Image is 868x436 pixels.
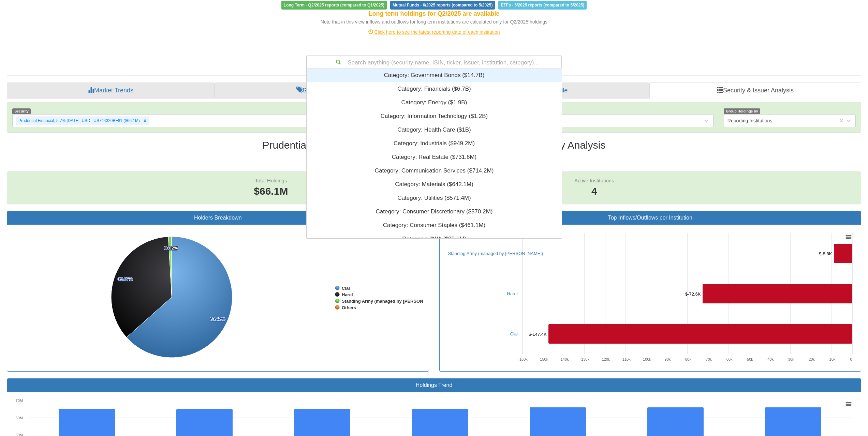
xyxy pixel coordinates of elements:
span: Total Holdings [255,178,287,183]
div: Category: ‎#N/A ‎($80.1M)‏ [307,232,562,246]
tspan: $-72.6K [685,291,701,297]
div: Category: ‎Consumer Staples ‎($461.1M)‏ [307,219,562,232]
text: -160k [518,357,528,361]
text: -40k [766,357,774,361]
div: Category: ‎Consumer Discretionary ‎($570.2M)‏ [307,205,562,219]
span: ETFs - 6/2025 reports (compared to 5/2025) [498,1,587,10]
a: Standing Army (managed by [PERSON_NAME]) [448,251,543,256]
text: -70k [704,357,712,361]
tspan: Harel [342,292,353,297]
a: Harel [507,291,518,296]
text: 70M [16,399,23,403]
tspan: Clal [342,286,350,291]
span: Long Term - Q2/2025 reports (compared to Q1/2025) [281,1,387,10]
tspan: 35.67% [118,276,133,282]
tspan: Standing Army (managed by [PERSON_NAME]) [342,299,442,304]
div: Long term holdings for Q2/2025 are available [240,10,629,18]
tspan: Others [342,305,356,310]
div: Category: ‎Utilities ‎($571.4M)‏ [307,191,562,205]
div: Category: ‎Energy ‎($1.9B)‏ [307,96,562,109]
h3: Holders Breakdown [12,215,424,221]
span: $66.1M [254,185,288,197]
text: -90k [663,357,671,361]
h3: Top Inflows/Outflows per Institution [445,215,856,221]
div: Reporting Institutions [727,117,773,124]
tspan: 0.88% [164,245,177,251]
text: -80k [684,357,691,361]
span: Mutual Funds - 6/2025 reports (compared to 5/2025) [390,1,495,10]
span: Security [12,108,31,114]
text: -30k [787,357,794,361]
div: grid [307,69,562,273]
div: Note that in this view inflows and outflows for long term institutions are calculated only for Q2... [240,18,629,25]
tspan: 0.02% [165,245,178,251]
div: Category: ‎Government Bonds ‎($14.7B)‏ [307,69,562,82]
a: Security & Issuer Analysis [649,82,861,99]
span: 4 [574,184,614,199]
tspan: 63.42% [210,316,225,321]
text: -150k [539,357,548,361]
div: Category: ‎Communication Services ‎($714.2M)‏ [307,164,562,178]
div: Category: ‎Materials ‎($642.1M)‏ [307,178,562,191]
text: -100k [642,357,651,361]
text: -60k [725,357,733,361]
text: -20k [807,357,815,361]
div: Click here to see the latest reporting date of each institution [235,29,634,35]
text: -10k [828,357,835,361]
span: Group Holdings by [724,108,760,114]
text: 0 [850,357,852,361]
a: Clal [510,331,518,336]
div: Prudential Financial, 5.7% [DATE], USD | US744320BF81 ($66.1M) [16,117,141,125]
h3: Holdings Trend [12,382,856,388]
div: Search anything (security name, ISIN, ticker, issuer, institution, category)... [307,56,561,68]
div: Category: ‎Real Estate ‎($731.6M)‏ [307,150,562,164]
div: Category: ‎Financials ‎($6.7B)‏ [307,82,562,96]
text: -110k [621,357,631,361]
text: -120k [600,357,610,361]
span: Active Institutions [574,178,614,183]
div: Category: ‎Industrials ‎($949.2M)‏ [307,137,562,150]
text: 60M [16,416,23,420]
tspan: $-8.8K [819,251,832,256]
a: Sector Breakdown [215,82,434,99]
div: Category: ‎Health Care ‎($1B)‏ [307,123,562,137]
text: -140k [559,357,569,361]
a: Market Trends [7,82,215,99]
tspan: $-147.4K [529,332,547,337]
text: -50k [746,357,753,361]
div: Category: ‎Information Technology ‎($1.2B)‏ [307,109,562,123]
text: -130k [580,357,589,361]
h2: Prudential Financial, 5.7% [DATE], USD | US744320BF81 - Security Analysis [7,139,861,151]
